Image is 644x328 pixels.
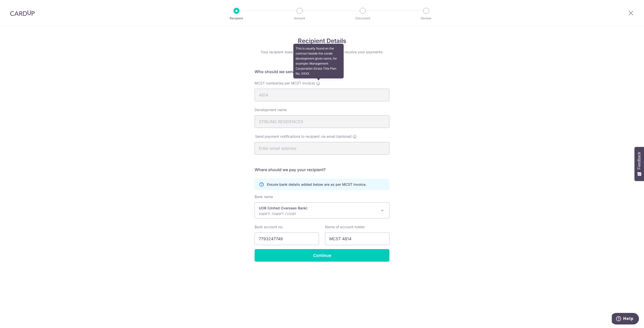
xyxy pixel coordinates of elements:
[255,224,283,229] label: Bank account no.
[255,69,389,75] h5: Who should we send this MCST payment to?
[218,16,255,21] p: Recipient
[408,16,445,21] p: Review
[255,167,389,173] h5: Where should we pay your recipient?
[255,107,287,112] label: Development name
[325,224,365,229] label: Name of account holder
[255,134,352,139] span: Send payment notifications to recipient via email (optional)
[255,142,389,155] input: Enter email address
[612,313,639,325] iframe: Opens a widget where you can find more information
[259,206,377,211] p: UOB (United Overseas Bank)
[293,44,344,78] div: This is usually found on the contract beside the condo development given name, for example: Manag...
[10,10,35,16] img: CardUp
[281,16,318,21] p: Amount
[637,152,641,169] span: Feedback
[255,50,389,55] div: Your recipient does not need a CardUp account to receive your payments.
[344,16,381,21] p: Document
[255,249,389,262] input: Continue
[255,194,273,199] label: Bank name
[255,81,315,85] span: MCST number(as per MCST invoice)
[267,182,367,187] p: Ensure bank details added below are as per MCST invoice.
[255,203,389,218] span: UOB (United Overseas Bank)
[634,147,644,181] button: Feedback - Show survey
[259,212,377,217] p: SWIFT: [SWIFT_CODE]
[255,89,389,101] input: Example: 0001
[255,36,389,45] h4: Recipient Details
[255,202,389,218] span: UOB (United Overseas Bank)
